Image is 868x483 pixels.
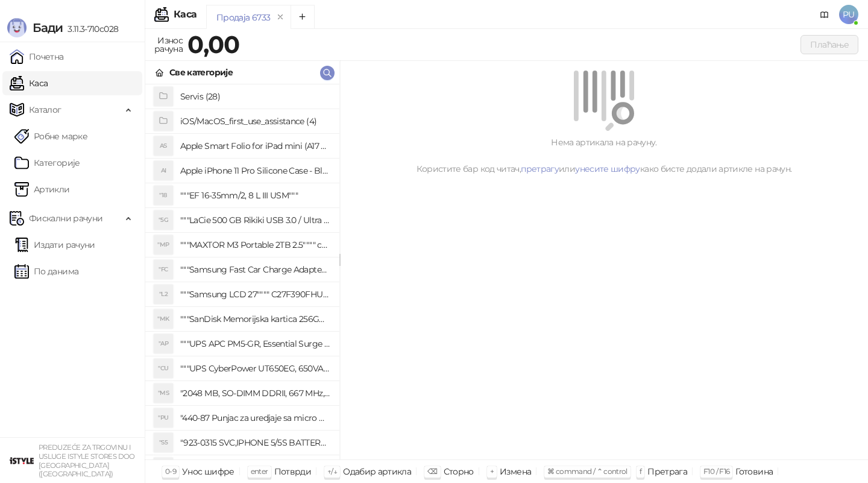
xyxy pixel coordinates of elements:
span: + [490,467,494,476]
a: По данима [14,259,78,283]
div: "MP [154,235,173,254]
h4: """Samsung Fast Car Charge Adapter, brzi auto punja_, boja crna""" [180,260,330,279]
a: Почетна [10,45,64,69]
a: Робне марке [14,124,87,148]
span: ⌫ [427,467,437,476]
span: ⌘ command / ⌃ control [547,467,627,476]
div: "5G [154,210,173,230]
div: Претрага [647,464,687,479]
h4: "440-87 Punjac za uredjaje sa micro USB portom 4/1, Stand." [180,408,330,428]
div: Унос шифре [182,464,234,479]
div: "SD [154,458,173,477]
span: ↑/↓ [327,467,337,476]
button: Add tab [291,5,315,29]
div: Одабир артикла [343,464,411,479]
span: Бади [33,21,63,35]
span: F10 / F16 [703,467,729,476]
div: Каса [174,10,197,19]
h4: Servis (28) [180,87,330,106]
div: Сторно [444,464,474,479]
h4: iOS/MacOS_first_use_assistance (4) [180,112,330,131]
a: Документација [815,5,834,24]
h4: """SanDisk Memorijska kartica 256GB microSDXC sa SD adapterom SDSQXA1-256G-GN6MA - Extreme PLUS, ... [180,309,330,329]
span: enter [251,467,268,476]
a: Издати рачуни [14,233,95,257]
h4: Apple Smart Folio for iPad mini (A17 Pro) - Sage [180,136,330,156]
h4: "923-0448 SVC,IPHONE,TOURQUE DRIVER KIT .65KGF- CM Šrafciger " [180,458,330,477]
a: Каса [10,71,48,95]
strong: 0,00 [187,30,239,59]
div: "18 [154,186,173,205]
h4: """MAXTOR M3 Portable 2TB 2.5"""" crni eksterni hard disk HX-M201TCB/GM""" [180,235,330,254]
h4: """EF 16-35mm/2, 8 L III USM""" [180,186,330,205]
button: Плаћање [800,35,858,54]
img: 64x64-companyLogo-77b92cf4-9946-4f36-9751-bf7bb5fd2c7d.png [10,449,34,473]
div: AS [154,136,173,156]
div: Нема артикала на рачуну. Користите бар код читач, или како бисте додали артикле на рачун. [354,136,854,175]
h4: "923-0315 SVC,IPHONE 5/5S BATTERY REMOVAL TRAY Držač za iPhone sa kojim se otvara display [180,433,330,452]
div: "MK [154,309,173,329]
div: "AP [154,334,173,353]
div: "L2 [154,285,173,304]
span: Фискални рачуни [29,206,102,230]
a: ArtikliАртикли [14,177,70,201]
span: 0-9 [165,467,176,476]
a: унесите шифру [575,163,640,174]
div: "PU [154,408,173,428]
div: "FC [154,260,173,279]
span: 3.11.3-710c028 [63,24,118,34]
div: "CU [154,359,173,378]
h4: """LaCie 500 GB Rikiki USB 3.0 / Ultra Compact & Resistant aluminum / USB 3.0 / 2.5""""""" [180,210,330,230]
div: "MS [154,384,173,403]
span: PU [839,5,858,24]
h4: """UPS APC PM5-GR, Essential Surge Arrest,5 utic_nica""" [180,334,330,353]
h4: Apple iPhone 11 Pro Silicone Case - Black [180,161,330,180]
h4: """UPS CyberPower UT650EG, 650VA/360W , line-int., s_uko, desktop""" [180,359,330,378]
div: Продаја 6733 [216,11,270,24]
div: grid [145,84,339,459]
small: PREDUZEĆE ZA TRGOVINU I USLUGE ISTYLE STORES DOO [GEOGRAPHIC_DATA] ([GEOGRAPHIC_DATA]) [39,443,135,478]
button: remove [272,12,288,22]
a: претрагу [521,163,559,174]
div: "S5 [154,433,173,452]
div: Измена [500,464,531,479]
div: Износ рачуна [152,33,185,57]
span: Каталог [29,98,61,122]
div: AI [154,161,173,180]
span: f [640,467,641,476]
h4: "2048 MB, SO-DIMM DDRII, 667 MHz, Napajanje 1,8 0,1 V, Latencija CL5" [180,384,330,403]
a: Категорије [14,151,80,175]
img: Logo [7,18,27,37]
div: Готовина [735,464,773,479]
h4: """Samsung LCD 27"""" C27F390FHUXEN""" [180,285,330,304]
div: Све категорије [169,66,233,79]
div: Потврди [274,464,312,479]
